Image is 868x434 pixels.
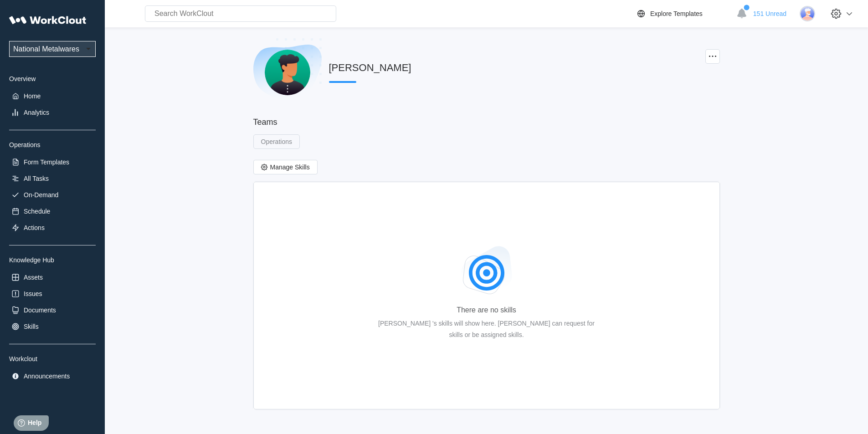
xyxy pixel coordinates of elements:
input: Search WorkClout [145,5,336,22]
div: Operations [261,136,292,147]
a: Explore Templates [636,8,732,19]
div: Documents [24,306,56,314]
div: Knowledge Hub [9,256,96,264]
img: user-3.png [800,6,815,21]
a: On-Demand [9,189,96,201]
a: Analytics [9,106,96,119]
a: Issues [9,287,96,300]
div: Form Templates [24,158,69,166]
div: Analytics [24,109,49,116]
div: [PERSON_NAME] [329,62,411,74]
div: All Tasks [24,175,49,182]
div: Operations [9,141,96,148]
a: All Tasks [9,172,96,185]
div: Workclout [9,355,96,363]
div: Overview [9,75,96,82]
a: Documents [9,304,96,317]
div: Schedule [24,208,50,215]
a: Announcements [9,370,96,383]
span: 151 Unread [753,10,786,17]
img: user.png [265,50,310,95]
div: Explore Templates [650,10,703,17]
a: Form Templates [9,156,96,168]
span: Manage Skills [270,164,310,170]
a: Home [9,90,96,102]
div: On-Demand [24,191,58,199]
div: Issues [24,290,42,297]
div: Assets [24,274,43,281]
button: Manage Skills [253,160,318,174]
a: Actions [9,221,96,234]
a: Schedule [9,205,96,218]
a: Skills [9,320,96,333]
div: Actions [24,224,45,231]
div: Skills [24,323,39,330]
a: Assets [9,271,96,284]
div: There are no skills [457,306,516,314]
div: [PERSON_NAME] 's skills will show here. [PERSON_NAME] can request for skills or be assigned skills. [373,318,601,341]
div: Teams [253,117,720,127]
div: Home [24,92,41,100]
div: Announcements [24,373,70,380]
